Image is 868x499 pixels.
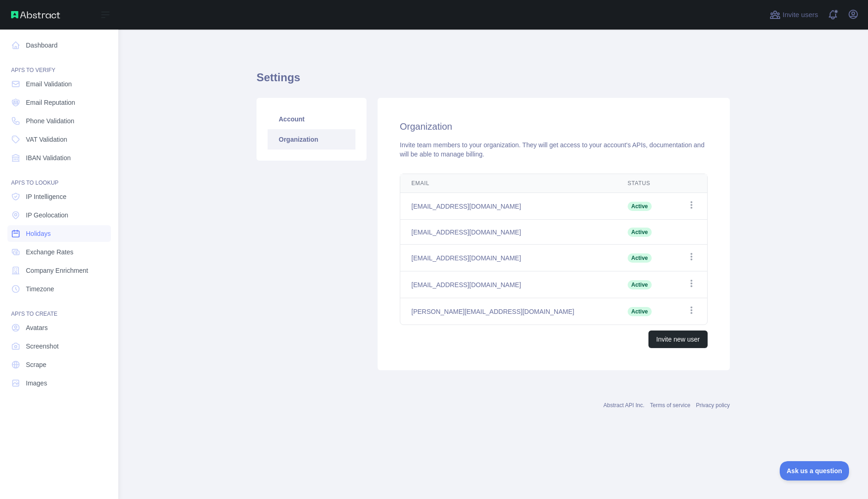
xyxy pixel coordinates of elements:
a: Dashboard [7,37,111,54]
a: Phone Validation [7,113,111,129]
span: Images [26,379,47,388]
div: API'S TO CREATE [7,299,111,318]
span: IP Geolocation [26,210,68,220]
th: Status [617,174,671,193]
td: [EMAIL_ADDRESS][DOMAIN_NAME] [400,220,617,245]
a: Images [7,375,111,391]
iframe: Toggle Customer Support [780,461,850,481]
span: VAT Validation [26,135,67,144]
span: Active [628,228,652,237]
span: IP Intelligence [26,192,67,201]
span: Screenshot [26,342,59,351]
div: API'S TO VERIFY [7,55,111,74]
a: Organization [268,129,355,150]
td: [EMAIL_ADDRESS][DOMAIN_NAME] [400,271,617,298]
button: Invite users [768,7,820,22]
th: Email [400,174,617,193]
a: Email Reputation [7,94,111,111]
span: Email Validation [26,79,72,89]
a: Email Validation [7,76,111,92]
h2: Organization [400,120,708,133]
a: Account [268,109,355,129]
a: IP Geolocation [7,207,111,223]
span: Phone Validation [26,116,74,126]
a: Privacy policy [696,402,730,409]
span: Timezone [26,284,54,294]
span: Active [628,307,652,316]
a: Scrape [7,356,111,373]
td: [EMAIL_ADDRESS][DOMAIN_NAME] [400,245,617,271]
span: Active [628,202,652,211]
div: API'S TO LOOKUP [7,168,111,186]
span: Exchange Rates [26,247,73,257]
button: Invite new user [648,331,708,348]
a: IBAN Validation [7,150,111,166]
a: Screenshot [7,338,111,355]
span: Avatars [26,323,48,332]
span: Company Enrichment [26,266,88,275]
img: Abstract API [11,11,60,18]
div: Invite team members to your organization. They will get access to your account's APIs, documentat... [400,140,708,159]
a: Holidays [7,225,111,242]
span: Active [628,253,652,263]
a: Terms of service [650,402,690,409]
h1: Settings [257,70,730,92]
a: Abstract API Inc. [604,402,645,409]
a: Timezone [7,281,111,297]
a: IP Intelligence [7,188,111,205]
td: [EMAIL_ADDRESS][DOMAIN_NAME] [400,193,617,220]
span: IBAN Validation [26,153,71,162]
span: Holidays [26,229,51,238]
a: Avatars [7,319,111,336]
span: Active [628,280,652,289]
a: Company Enrichment [7,262,111,279]
td: [PERSON_NAME][EMAIL_ADDRESS][DOMAIN_NAME] [400,298,617,325]
a: Exchange Rates [7,244,111,260]
span: Email Reputation [26,98,75,107]
a: VAT Validation [7,131,111,148]
span: Invite users [782,10,818,20]
span: Scrape [26,360,46,369]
